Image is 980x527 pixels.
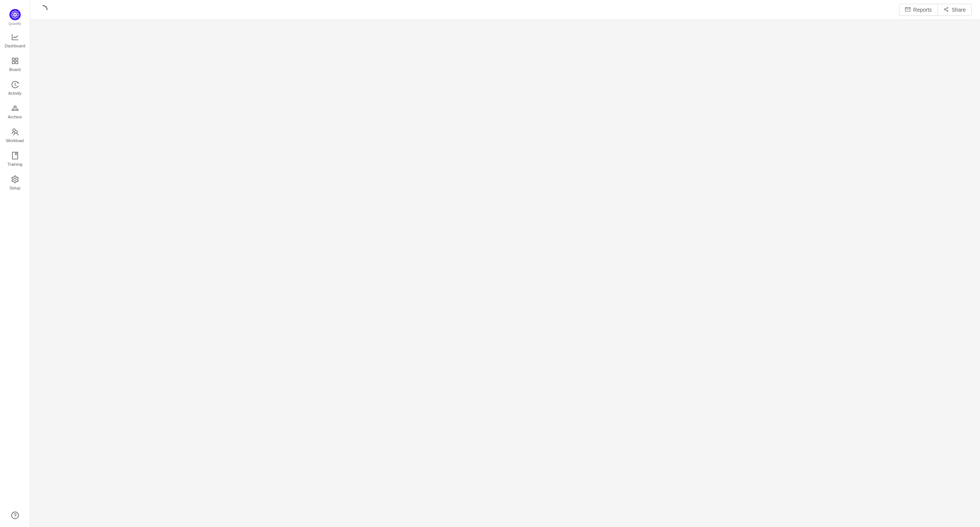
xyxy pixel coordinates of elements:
button: icon: mailReports [899,4,938,16]
a: Workload [11,129,19,144]
span: Training [7,157,22,172]
a: Activity [11,81,19,96]
span: Dashboard [5,38,25,53]
a: Dashboard [11,34,19,49]
i: icon: team [11,128,19,136]
a: Archive [11,105,19,120]
i: icon: loading [38,5,47,14]
img: Quantify [9,9,21,20]
span: Archive [8,109,22,124]
i: icon: history [11,81,19,88]
span: Setup [9,180,20,195]
i: icon: book [11,152,19,159]
a: Training [11,152,19,167]
span: Activity [8,86,21,101]
i: icon: line-chart [11,33,19,41]
span: Board [9,62,21,77]
span: Quantify [9,22,21,26]
a: Setup [11,176,19,191]
a: icon: question-circle [11,512,19,519]
span: Workload [6,133,24,148]
i: icon: gold [11,104,19,112]
i: icon: appstore [11,57,19,65]
i: icon: setting [11,176,19,183]
a: Board [11,58,19,73]
button: icon: share-altShare [937,4,972,16]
